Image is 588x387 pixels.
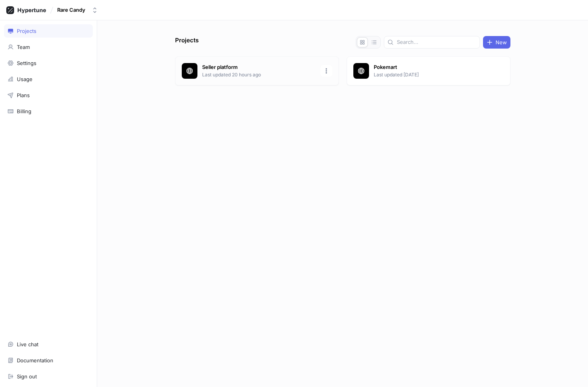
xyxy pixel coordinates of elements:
div: Billing [17,108,31,114]
div: Sign out [17,373,37,380]
a: Projects [4,24,93,38]
div: Usage [17,76,33,82]
div: Projects [17,28,36,34]
div: Plans [17,92,30,98]
div: Documentation [17,357,53,363]
div: Settings [17,60,36,66]
p: Last updated [DATE] [374,71,487,78]
a: Billing [4,105,93,118]
a: Plans [4,89,93,102]
p: Seller platform [202,63,316,71]
a: Usage [4,72,93,86]
a: Documentation [4,354,93,367]
p: Projects [175,36,199,49]
input: Search... [397,38,476,46]
button: Rare Candy [54,4,101,16]
p: Pokemart [374,63,487,71]
div: Team [17,44,30,50]
span: New [496,40,507,45]
div: Rare Candy [57,7,85,13]
a: Team [4,40,93,54]
a: Settings [4,56,93,70]
button: New [483,36,510,49]
p: Last updated 20 hours ago [202,71,316,78]
div: Live chat [17,341,38,347]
